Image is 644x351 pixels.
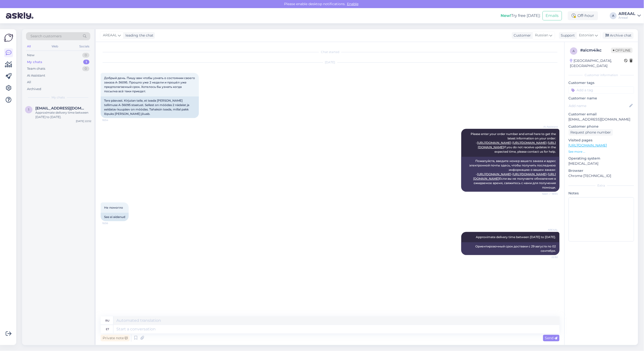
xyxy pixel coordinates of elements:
p: Customer phone [569,124,634,129]
span: Search customers [30,34,62,39]
div: [DATE] 22:52 [76,119,91,123]
span: Offline [611,48,633,53]
p: Operating system [569,156,634,161]
div: Customer [512,33,531,38]
div: All [26,43,32,50]
div: ru [105,316,110,325]
span: a [573,49,575,53]
div: Archived [27,87,41,92]
div: et [106,325,109,333]
div: AI Assistant [27,73,45,78]
a: [URL][DOMAIN_NAME] [569,143,607,148]
span: 22:52 [540,255,558,259]
span: Estonian [579,33,594,38]
p: Customer name [569,96,634,101]
p: Browser [569,168,634,173]
p: See more ... [569,149,634,154]
div: All [27,80,31,85]
span: 18:54 [102,118,121,122]
span: 1cooperwill@gmail.com [35,106,86,110]
input: Add a tag [569,86,634,94]
div: Chat started [101,50,560,54]
b: New! [501,13,511,18]
div: Customer information [569,73,634,77]
span: AI Assistant [540,125,558,129]
div: Try free [DATE]: [501,13,541,19]
div: My chats [27,60,42,65]
div: Support [559,33,575,38]
span: Please enter your order number and email here to get the latest information on your order: - - - ... [471,132,557,153]
div: 0 [82,53,89,58]
div: Team chats [27,66,45,71]
div: Пожалуйста, введите номер вашего заказа и адрес электронной почты здесь, чтобы получить последнюю... [461,157,560,192]
span: 18:56 [102,221,121,225]
p: [EMAIL_ADDRESS][DOMAIN_NAME] [569,117,634,122]
a: [URL][DOMAIN_NAME] [513,172,547,176]
div: Off-hour [568,11,598,20]
a: [URL][DOMAIN_NAME] [513,141,547,145]
p: Notes [569,191,634,196]
div: Tere päevast. Kirjutan teile, et teada [PERSON_NAME] tellimuse A-36095 staatust. Sellest on mööda... [101,96,199,118]
div: leading the chat [123,33,153,38]
div: Web [51,43,59,50]
div: # alcm4ikc [580,47,611,53]
div: [GEOGRAPHIC_DATA], [GEOGRAPHIC_DATA] [570,58,624,68]
span: Send [545,336,558,340]
div: Request phone number [569,129,613,136]
a: AREAALAreaal [619,12,641,20]
p: Customer email [569,112,634,117]
div: Archive chat [603,32,634,39]
p: [MEDICAL_DATA] [569,161,634,166]
span: AREAAL [103,33,117,38]
span: Не помогло [104,206,123,209]
a: [URL][DOMAIN_NAME] [477,141,511,145]
p: Customer tags [569,80,634,85]
div: See ei aidanud [101,213,129,221]
img: Askly Logo [4,33,13,42]
span: Enable [345,2,360,6]
div: Areaal [619,16,636,20]
div: Ориентировочный срок доставки с 29 августа по 02 сентября. [461,242,560,255]
span: Russian [535,33,548,38]
div: Socials [78,43,90,50]
span: My chats [52,95,65,100]
div: [DATE] [101,60,560,65]
div: New [27,53,34,58]
span: Approximate delivery time between [DATE] to [DATE]. [476,235,556,239]
p: Visited pages [569,138,634,143]
div: 0 [82,66,89,71]
span: AREAAL [540,228,558,232]
span: Добрый день. Пишу вам чтобы узнать о состоянии своего заказа A-36095. Прошло уже 2 недели и прошё... [104,76,196,93]
div: AREAAL [619,12,636,16]
div: A [610,12,617,19]
a: [URL][DOMAIN_NAME] [477,172,511,176]
input: Add name [569,103,629,108]
div: Private note [101,335,130,341]
div: Extra [569,183,634,188]
span: Seen ✓ 18:54 [540,192,558,196]
div: Approximate delivery time between [DATE] to [DATE]. [35,110,91,119]
p: Chrome [TECHNICAL_ID] [569,173,634,178]
div: 1 [83,60,89,65]
button: Emails [543,11,562,20]
span: 1 [28,108,29,111]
